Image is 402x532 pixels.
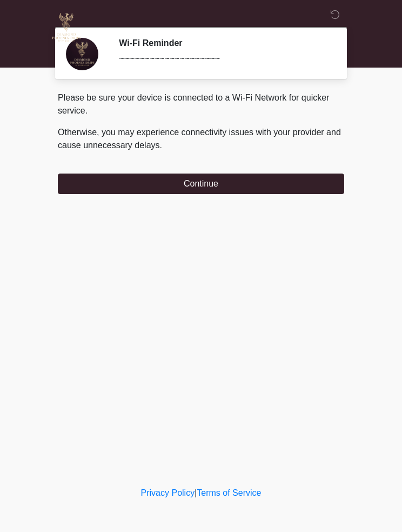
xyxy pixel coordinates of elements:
img: Diamond Phoenix Drips IV Hydration Logo [47,8,86,47]
div: ~~~~~~~~~~~~~~~~~~~~ [119,52,328,65]
a: | [195,488,197,497]
a: Terms of Service [197,488,261,497]
a: Privacy Policy [141,488,195,497]
button: Continue [58,174,344,194]
span: . [160,141,162,150]
p: Please be sure your device is connected to a Wi-Fi Network for quicker service. [58,91,344,117]
p: Otherwise, you may experience connectivity issues with your provider and cause unnecessary delays [58,126,344,152]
